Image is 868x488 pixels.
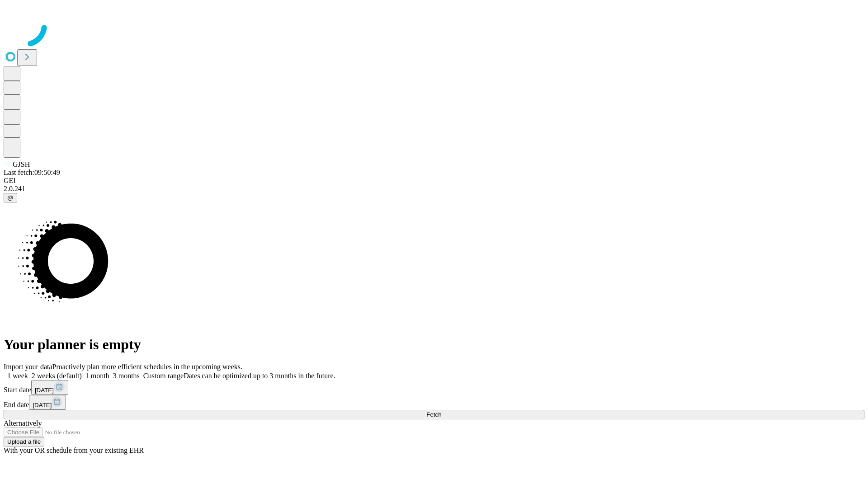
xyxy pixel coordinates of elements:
[4,169,60,176] span: Last fetch: 09:50:49
[85,372,109,380] span: 1 month
[52,363,242,371] span: Proactively plan more efficient schedules in the upcoming weeks.
[4,410,864,419] button: Fetch
[33,402,52,408] span: [DATE]
[113,372,140,380] span: 3 months
[4,193,17,202] button: @
[7,194,14,201] span: @
[35,387,54,394] span: [DATE]
[143,372,184,380] span: Custom range
[4,446,144,454] span: With your OR schedule from your existing EHR
[13,160,30,168] span: GJSH
[184,372,335,380] span: Dates can be optimized up to 3 months in the future.
[31,380,68,395] button: [DATE]
[4,419,42,427] span: Alternatively
[4,177,864,185] div: GEI
[4,336,864,353] h1: Your planner is empty
[4,380,864,395] div: Start date
[7,372,28,380] span: 1 week
[4,437,44,446] button: Upload a file
[32,372,82,380] span: 2 weeks (default)
[4,363,52,371] span: Import your data
[4,395,864,410] div: End date
[29,395,66,410] button: [DATE]
[426,411,441,418] span: Fetch
[4,185,864,193] div: 2.0.241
